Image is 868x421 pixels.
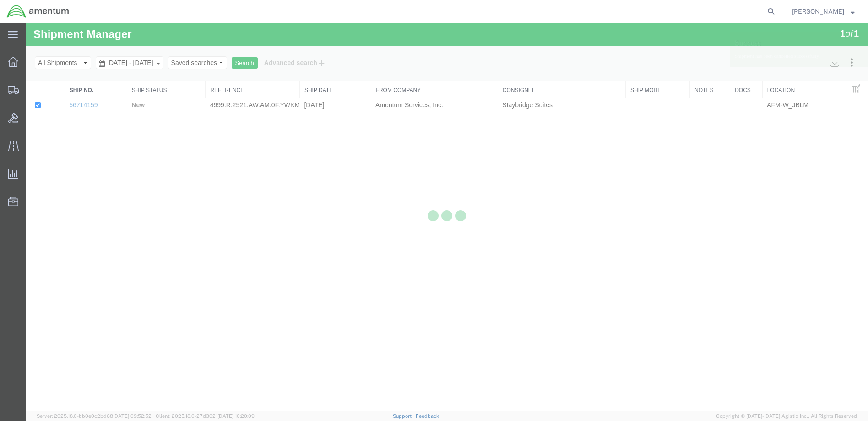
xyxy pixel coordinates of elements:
img: logo [6,5,70,18]
a: Feedback [416,413,439,419]
span: Copyright © [DATE]-[DATE] Agistix Inc., All Rights Reserved [716,412,857,420]
button: [PERSON_NAME] [792,6,855,17]
a: Support [393,413,416,419]
span: Client: 2025.18.0-27d3021 [156,413,255,419]
span: Server: 2025.18.0-bb0e0c2bd68 [37,413,152,419]
span: Richard Varela [792,6,844,16]
span: [DATE] 10:20:09 [217,413,255,419]
span: [DATE] 09:52:52 [113,413,152,419]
